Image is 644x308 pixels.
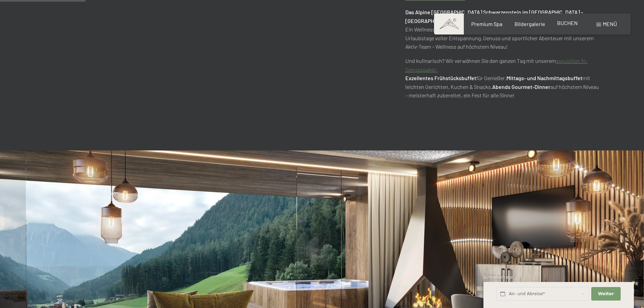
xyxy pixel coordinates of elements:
strong: Das Alpine [GEOGRAPHIC_DATA] Schwarzenstein im [GEOGRAPHIC_DATA] – [GEOGRAPHIC_DATA]: [405,9,583,24]
strong: Exzellentes Frühstücksbuffet [405,75,476,81]
span: Menü [603,21,617,27]
a: Bildergalerie [515,21,545,27]
a: exquisiten ¾-Genusspaket: [405,57,588,73]
span: Weiter [598,291,614,297]
p: Und kulinarisch? Wir verwöhnen Sie den ganzen Tag mit unserem für Genießer, mit leichten Gerichte... [405,56,599,100]
p: Ein Wellnesshotel der Extraklasse, das keine Wünsche offen lässt. Unvergessliche Urlaubstage voll... [405,8,599,51]
a: BUCHEN [557,20,578,26]
span: Schnellanfrage [483,274,513,280]
button: Weiter [591,287,620,301]
strong: Mittags- und Nachmittagsbuffet [506,75,582,81]
a: Premium Spa [471,21,502,27]
strong: Abends Gourmet-Dinner [492,84,550,90]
